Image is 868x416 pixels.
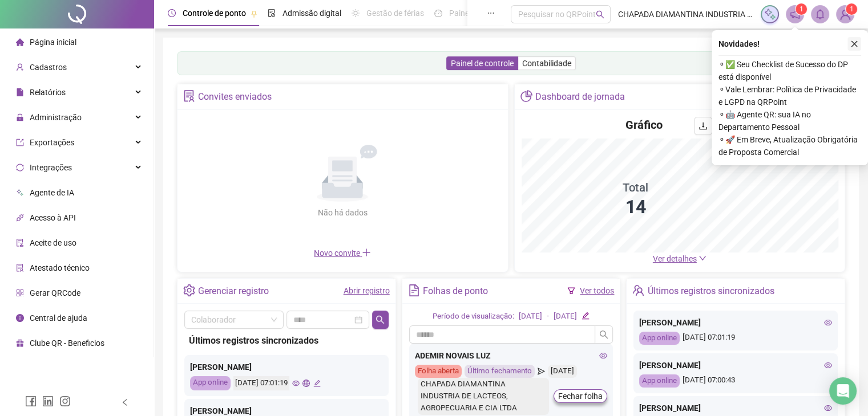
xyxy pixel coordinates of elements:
sup: 1 [796,3,807,15]
div: Período de visualização: [433,311,514,323]
span: ⚬ 🤖 Agente QR: sua IA no Departamento Pessoal [718,108,861,133]
span: sun [352,9,360,17]
span: Painel do DP [449,9,494,18]
div: Últimos registros sincronizados [648,282,774,301]
span: eye [824,361,832,369]
a: Ver todos [580,286,614,295]
span: Página inicial [30,38,76,47]
button: Fechar folha [554,389,607,403]
span: Acesso à API [30,213,76,222]
span: Aceite de uso [30,238,76,247]
h4: Gráfico [625,117,663,133]
span: search [596,10,604,19]
span: file [16,88,24,96]
span: ⚬ Vale Lembrar: Política de Privacidade e LGPD na QRPoint [718,83,861,108]
span: gift [16,339,24,347]
span: home [16,38,24,46]
span: eye [292,380,300,387]
span: Cadastros [30,63,67,72]
span: 1 [800,5,804,13]
span: Atestado técnico [30,263,90,272]
div: [PERSON_NAME] [639,402,832,414]
div: [DATE] [554,311,577,323]
div: Últimos registros sincronizados [189,333,384,348]
img: sparkle-icon.fc2bf0ac1784a2077858766a79e2daf3.svg [764,8,776,21]
span: 1 [850,5,854,13]
span: Contabilidade [522,59,571,68]
span: Administração [30,113,82,122]
div: App online [190,376,231,390]
div: Não há dados [290,206,395,219]
span: Clube QR - Beneficios [30,338,104,348]
div: [DATE] [548,365,577,378]
span: eye [824,404,832,412]
div: ADEMIR NOVAIS LUZ [415,349,608,362]
span: Ver detalhes [653,254,697,263]
div: CHAPADA DIAMANTINA INDUSTRIA DE LACTEOS, AGROPECUARIA E CIA LTDA [418,378,550,415]
div: Último fechamento [465,365,535,378]
div: [DATE] [519,311,542,323]
span: ellipsis [487,9,495,17]
div: [DATE] 07:00:43 [639,374,832,388]
div: Convites enviados [198,87,272,107]
div: [PERSON_NAME] [639,359,832,372]
span: Novo convite [314,248,371,258]
span: download [699,121,708,130]
span: export [16,138,24,146]
div: [DATE] 07:01:19 [639,332,832,345]
span: Integrações [30,163,72,172]
span: pie-chart [520,90,532,102]
span: Controle de ponto [183,9,246,18]
span: lock [16,113,24,121]
span: pushpin [251,10,257,17]
span: setting [183,284,195,296]
div: [DATE] 07:01:19 [233,376,289,390]
span: left [121,398,129,406]
div: App online [639,374,680,388]
span: Fechar folha [558,390,603,402]
span: Painel de controle [451,59,514,68]
div: Folha aberta [415,365,462,378]
span: solution [183,90,195,102]
div: [PERSON_NAME] [639,316,832,329]
span: Central de ajuda [30,313,87,323]
span: file-text [408,284,420,296]
span: filter [567,287,575,295]
span: file-done [268,9,276,17]
div: - [547,311,549,323]
span: Agente de IA [30,188,74,197]
span: eye [599,352,607,360]
span: Admissão digital [282,9,341,18]
span: qrcode [16,289,24,297]
div: Gerenciar registro [198,282,269,301]
span: ⚬ ✅ Seu Checklist de Sucesso do DP está disponível [718,58,861,83]
span: edit [582,312,589,319]
span: solution [16,264,24,272]
span: facebook [25,395,37,407]
span: Exportações [30,138,74,147]
span: eye [824,319,832,327]
img: 93077 [837,6,854,23]
span: global [302,380,310,387]
div: [PERSON_NAME] [190,361,383,373]
sup: Atualize o seu contato no menu Meus Dados [846,3,857,15]
a: Ver detalhes down [653,254,706,263]
span: sync [16,164,24,172]
span: Gerar QRCode [30,288,80,297]
span: notification [790,9,800,19]
span: CHAPADA DIAMANTINA INDUSTRIA DE LACTEOS, AGROPECUARIA E CIA LTDA [617,8,754,21]
span: ⚬ 🚀 Em Breve, Atualização Obrigatória de Proposta Comercial [718,133,861,158]
span: linkedin [42,395,54,407]
span: plus [362,248,371,257]
span: info-circle [16,314,24,322]
span: close [850,40,858,48]
div: Folhas de ponto [423,282,488,301]
span: search [599,330,608,339]
span: search [376,315,385,324]
a: Abrir registro [344,286,390,295]
div: Dashboard de jornada [535,87,625,107]
span: send [538,365,545,378]
span: Relatórios [30,88,66,97]
span: down [699,254,706,262]
span: edit [313,380,321,387]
